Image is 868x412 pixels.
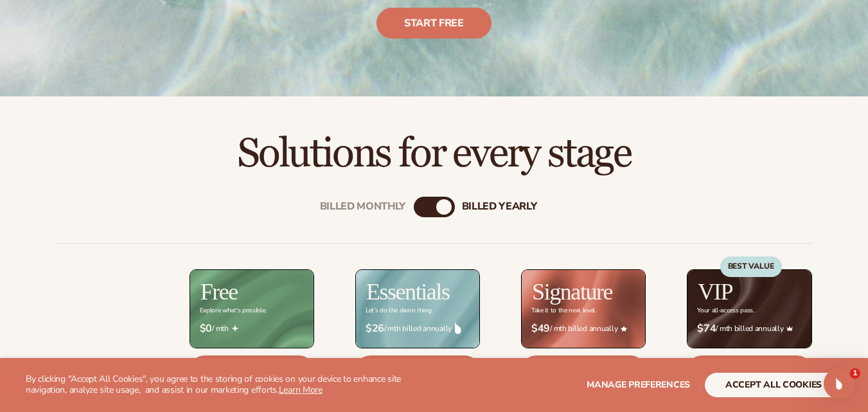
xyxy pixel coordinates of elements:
[522,270,645,348] img: Signature_BG_eeb718c8-65ac-49e3-a4e5-327c6aa73146.jpg
[279,384,323,396] a: Learn More
[786,325,793,332] img: Crown_2d87c031-1b5a-4345-8312-a4356ddcde98.png
[320,201,406,213] div: Billed Monthly
[720,256,782,277] div: BEST VALUE
[621,326,627,332] img: Star_6.png
[697,323,716,335] strong: $74
[356,270,479,348] img: Essentials_BG_9050f826-5aa9-47d9-a362-757b82c62641.jpg
[200,307,266,314] div: Explore what's possible.
[705,373,842,397] button: accept all cookies
[455,323,461,334] img: drop.png
[200,280,238,303] h2: Free
[850,368,860,379] span: 1
[531,307,596,314] div: Take it to the next level.
[587,379,690,391] span: Manage preferences
[366,323,470,335] span: / mth billed annually
[587,373,690,397] button: Manage preferences
[355,355,480,386] a: Sign up to save
[200,323,212,335] strong: $0
[190,355,314,386] a: Sign up to save
[366,280,450,303] h2: Essentials
[376,8,492,39] a: Start free
[532,280,612,303] h2: Signature
[232,325,238,332] img: Free_Icon_bb6e7c7e-73f8-44bd-8ed0-223ea0fc522e.png
[26,374,429,396] p: By clicking "Accept All Cookies", you agree to the storing of cookies on your device to enhance s...
[698,280,732,303] h2: VIP
[190,270,314,348] img: free_bg.png
[824,368,855,399] iframe: Intercom live chat
[531,323,635,335] span: / mth billed annually
[531,323,550,335] strong: $49
[687,270,811,348] img: VIP_BG_199964bd-3653-43bc-8a67-789d2d7717b9.jpg
[200,323,304,335] span: / mth
[687,355,811,386] a: Sign up to save
[36,132,832,175] h2: Solutions for every stage
[697,323,801,335] span: / mth billed annually
[521,355,646,386] a: Sign up to save
[462,201,537,213] div: billed Yearly
[366,307,432,314] div: Let’s do the damn thing.
[697,307,754,314] div: Your all-access pass.
[366,323,384,335] strong: $26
